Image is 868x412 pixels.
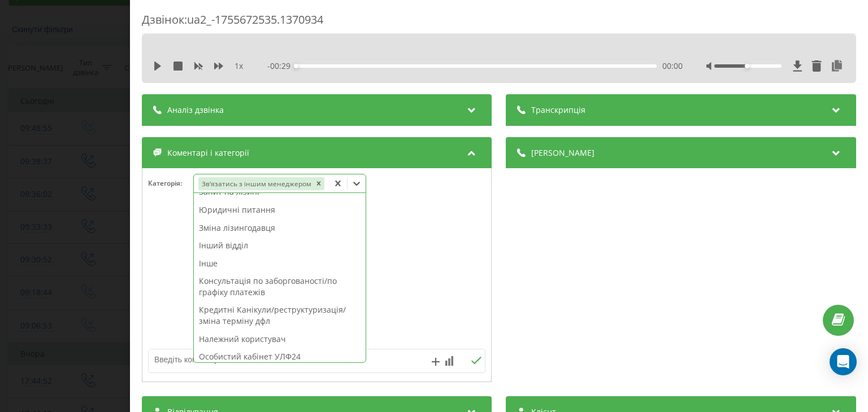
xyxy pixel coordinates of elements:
[148,179,193,187] h4: Категорія :
[532,104,586,116] span: Транскрипція
[294,64,299,68] div: Accessibility label
[194,330,366,348] div: Належний користувач
[662,60,683,72] span: 00:00
[313,177,324,190] div: Remove Звʼязатись з іншим менеджером
[198,177,313,190] div: Звʼязатись з іншим менеджером
[194,201,366,219] div: Юридичні питання
[194,255,366,273] div: Інше
[830,348,857,375] div: Open Intercom Messenger
[167,104,224,116] span: Аналіз дзвінка
[194,236,366,255] div: Інший відділ
[532,147,595,159] span: [PERSON_NAME]
[142,12,856,34] div: Дзвінок : ua2_-1755672535.1370934
[194,301,366,330] div: Кредитні Канікули/реструктуризація/зміна терміну дфл
[194,348,366,366] div: Особистий кабінет УЛФ24
[194,219,366,237] div: Зміна лізингодавця
[268,60,297,72] span: - 00:29
[194,272,366,301] div: Консультація по заборгованості/по графіку платежів
[167,147,249,159] span: Коментарі і категорії
[745,64,749,68] div: Accessibility label
[235,60,243,72] span: 1 x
